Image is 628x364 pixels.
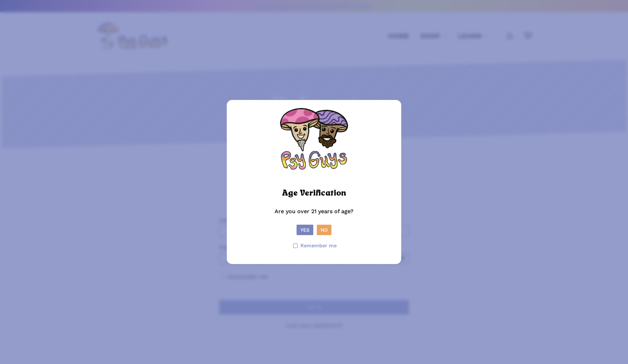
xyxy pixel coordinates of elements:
input: Remember me [293,243,298,248]
p: Are you over 21 years of age? [234,207,394,225]
button: No [317,225,331,235]
h2: Age Verification [282,186,346,201]
span: Remember me [300,241,337,251]
img: PsyGuys [279,107,349,177]
button: Yes [297,225,313,235]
